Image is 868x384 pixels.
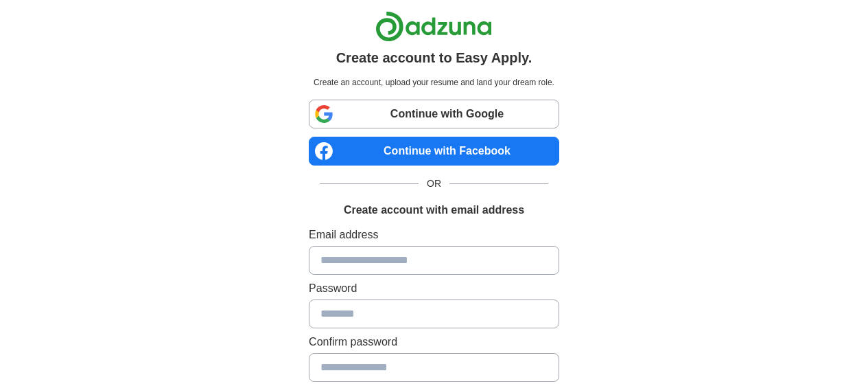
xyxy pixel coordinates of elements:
a: Continue with Google [309,100,559,128]
label: Password [309,280,559,297]
span: OR [419,177,449,191]
a: Continue with Facebook [309,137,559,166]
h1: Create account to Easy Apply. [336,47,532,68]
h1: Create account with email address [344,202,524,218]
label: Confirm password [309,334,559,350]
img: Adzuna logo [375,11,492,42]
p: Create an account, upload your resume and land your dream role. [312,76,556,89]
label: Email address [309,227,559,243]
